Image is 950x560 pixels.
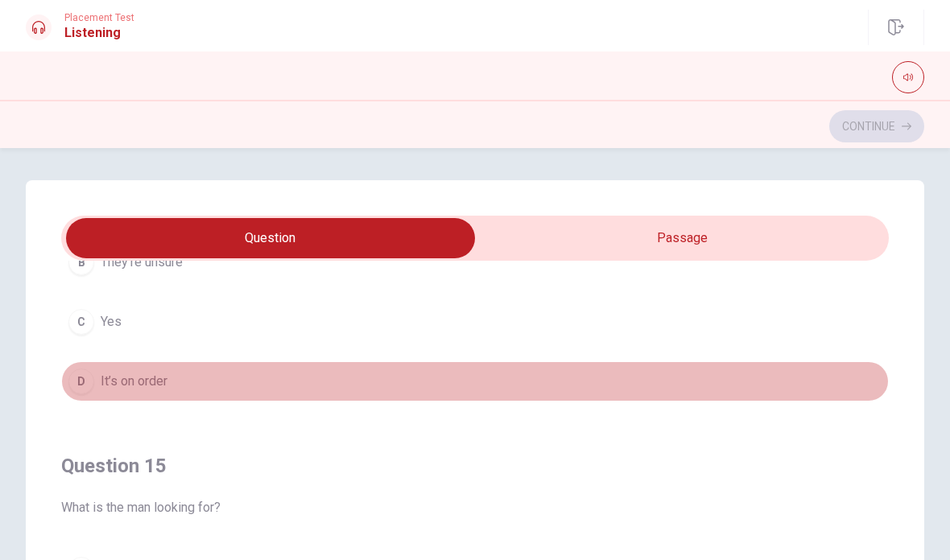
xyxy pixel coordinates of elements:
span: Placement Test [64,12,134,23]
button: CYes [61,302,889,342]
h1: Listening [64,23,134,43]
h4: Question 15 [61,453,889,479]
button: BThey’re unsure [61,242,889,282]
span: What is the man looking for? [61,498,889,517]
span: Yes [101,312,122,331]
div: D [68,369,94,394]
span: They’re unsure [101,253,183,272]
div: C [68,309,94,335]
button: DIt’s on order [61,361,889,401]
div: B [68,249,94,275]
span: It’s on order [101,372,167,391]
